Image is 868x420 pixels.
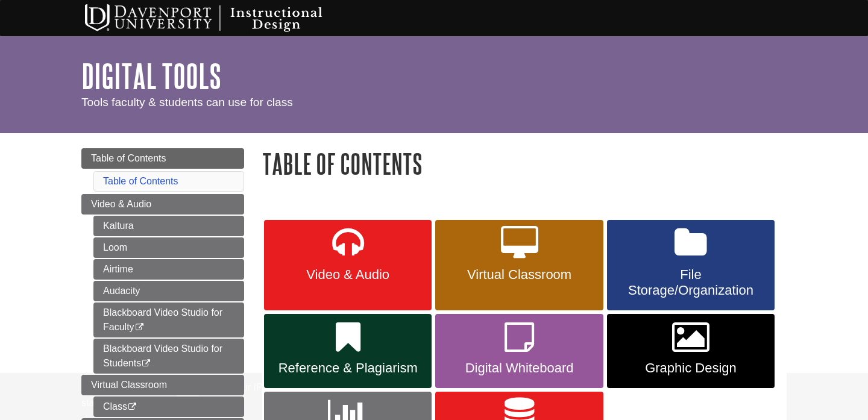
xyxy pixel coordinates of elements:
a: Kaltura [93,216,244,236]
a: Digital Tools [81,57,221,95]
a: Table of Contents [81,148,244,169]
a: Table of Contents [103,176,178,186]
a: Virtual Classroom [81,375,244,395]
span: Video & Audio [91,199,151,209]
a: Loom [93,237,244,258]
span: Tools faculty & students can use for class [81,96,293,108]
a: Reference & Plagiarism [264,314,432,389]
i: This link opens in a new window [141,360,151,368]
a: Graphic Design [607,314,775,389]
a: Blackboard Video Studio for Students [93,339,244,374]
span: File Storage/Organization [616,267,766,298]
a: Blackboard Video Studio for Faculty [93,302,244,337]
a: File Storage/Organization [607,220,775,310]
i: This link opens in a new window [127,403,137,411]
a: Video & Audio [81,194,244,215]
img: Davenport University Instructional Design [75,3,365,33]
span: Reference & Plagiarism [273,360,423,376]
a: Airtime [93,259,244,280]
a: Virtual Classroom [435,220,603,310]
h1: Table of Contents [262,148,787,179]
span: Virtual Classroom [444,267,594,283]
a: Digital Whiteboard [435,314,603,389]
span: Video & Audio [273,267,423,283]
a: Video & Audio [264,220,432,310]
a: Audacity [93,281,244,301]
span: Graphic Design [616,360,766,376]
span: Table of Contents [91,153,166,163]
span: Virtual Classroom [91,380,167,390]
a: Class [93,396,244,417]
span: Digital Whiteboard [444,360,594,376]
i: This link opens in a new window [134,324,145,331]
